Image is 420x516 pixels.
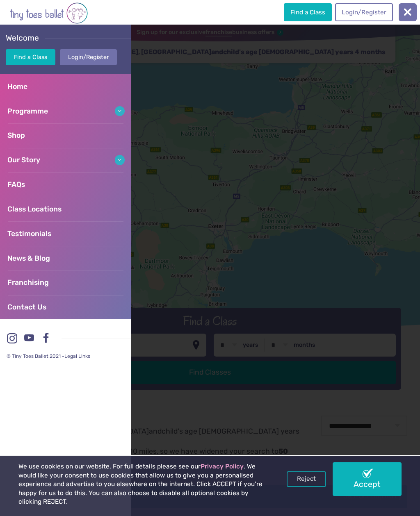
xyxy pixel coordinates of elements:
span: News & Blog [7,254,50,262]
span: Contact Us [7,303,46,311]
span: Our Story [7,156,40,164]
a: Instagram [5,331,20,346]
a: Privacy Policy [201,463,244,470]
span: Franchising [7,278,49,286]
span: Shop [7,131,25,139]
a: Facebook [39,331,53,346]
a: Youtube [22,331,37,346]
a: Reject [287,471,326,487]
span: Testimonials [7,230,51,238]
span: Welcome [6,33,45,43]
a: Find a Class [6,49,55,65]
span: Class Locations [7,205,62,213]
span: Programme [7,107,48,115]
p: We use cookies on our website. For full details please see our . We would like your consent to us... [18,462,267,507]
a: Login/Register [335,3,393,21]
a: Login/Register [60,49,117,65]
a: Legal Links [64,353,90,359]
a: Find a Class [284,3,331,21]
a: Accept [333,462,402,496]
span: Home [7,82,27,91]
img: tiny toes ballet [10,2,88,25]
span: FAQs [7,180,25,189]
